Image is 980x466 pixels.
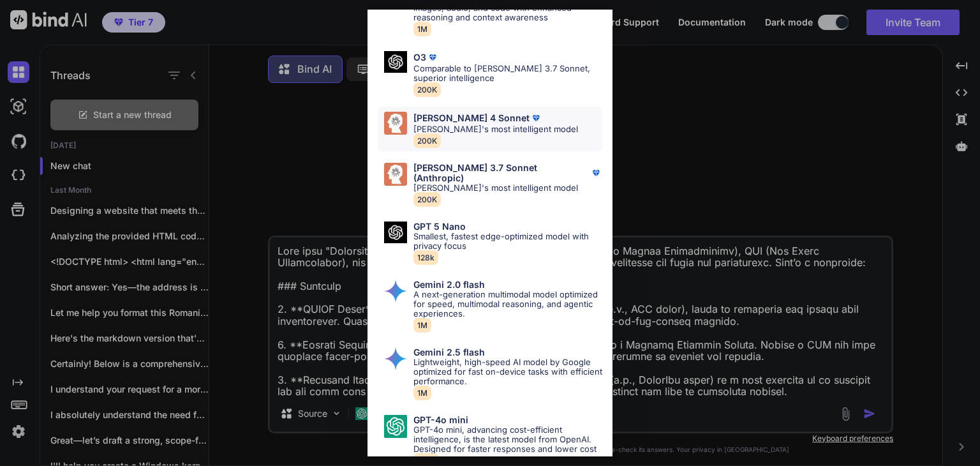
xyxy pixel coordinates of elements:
p: GPT-4o mini, advancing cost-efficient intelligence, is the latest model from OpenAI. Designed for... [413,425,602,454]
img: Pick Models [384,112,407,135]
span: 200K [413,133,441,148]
p: Gemini 2.5 flash [413,347,485,357]
img: Pick Models [384,222,407,244]
img: premium [590,167,602,179]
p: A next-generation multimodal model optimized for speed, multimodal reasoning, and agentic experie... [413,290,602,319]
p: Smallest, fastest edge-optimized model with privacy focus [413,232,602,251]
p: [PERSON_NAME]'s most intelligent model [413,183,602,193]
img: Pick Models [384,415,407,438]
img: premium [530,112,542,124]
img: Pick Models [384,163,407,186]
img: Pick Models [384,280,407,303]
img: premium [426,51,439,64]
p: Comparable to [PERSON_NAME] 3.7 Sonnet, superior intelligence [413,64,602,83]
p: Lightweight, high-speed AI model by Google optimized for fast on-device tasks with efficient perf... [413,357,602,386]
span: 200K [413,192,441,207]
p: GPT-4o mini [413,415,468,425]
p: [PERSON_NAME] 4 Sonnet [413,113,530,123]
span: 1M [413,386,431,400]
p: O3 [413,52,426,63]
p: [PERSON_NAME] 3.7 Sonnet (Anthropic) [413,163,590,183]
p: GPT 5 Nano [413,222,466,232]
p: Gemini 2.0 flash [413,280,485,290]
span: 1M [413,22,431,36]
span: 1M [413,318,431,333]
img: Pick Models [384,51,407,73]
span: 200K [413,82,441,97]
span: 128k [413,250,438,265]
p: [PERSON_NAME]'s most intelligent model [413,124,578,134]
img: Pick Models [384,347,407,370]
